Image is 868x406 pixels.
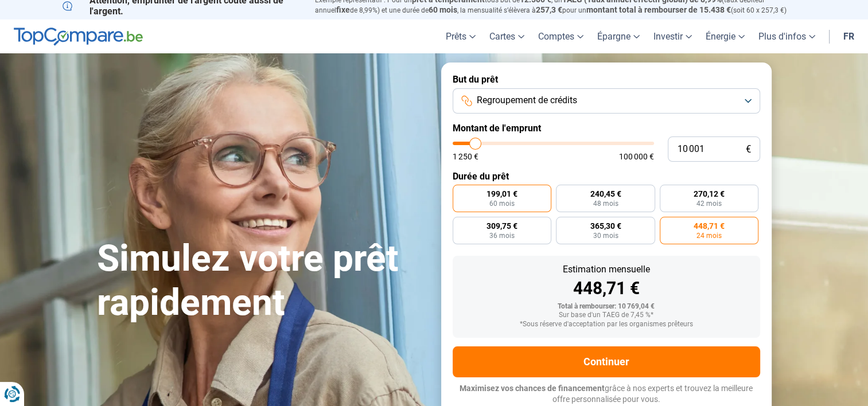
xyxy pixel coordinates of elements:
[489,232,515,239] span: 36 mois
[97,237,427,325] h1: Simulez votre prêt rapidement
[696,232,722,239] span: 24 mois
[14,28,143,46] img: TopCompare
[752,19,822,53] a: Plus d'infos
[453,346,760,377] button: Continuer
[462,321,751,329] div: *Sous réserve d'acceptation par les organismes prêteurs
[586,5,731,14] span: montant total à rembourser de 15.438 €
[453,123,760,134] label: Montant de l'emprunt
[694,190,725,198] span: 270,12 €
[453,171,760,182] label: Durée du prêt
[462,311,751,319] div: Sur base d'un TAEG de 7,45 %*
[696,200,722,207] span: 42 mois
[439,19,482,53] a: Prêts
[462,265,751,274] div: Estimation mensuelle
[453,383,760,405] p: grâce à nos experts et trouvez la meilleure offre personnalisée pour vous.
[453,74,760,85] label: But du prêt
[590,222,621,230] span: 365,30 €
[536,5,562,14] span: 257,3 €
[462,303,751,311] div: Total à rembourser: 10 769,04 €
[699,19,752,53] a: Énergie
[462,280,751,297] div: 448,71 €
[460,384,605,393] span: Maximisez vos chances de financement
[590,190,621,198] span: 240,45 €
[619,153,654,161] span: 100 000 €
[647,19,699,53] a: Investir
[836,19,861,53] a: fr
[593,200,618,207] span: 48 mois
[486,190,517,198] span: 199,01 €
[429,5,457,14] span: 60 mois
[482,19,531,53] a: Cartes
[486,222,517,230] span: 309,75 €
[453,153,478,161] span: 1 250 €
[453,88,760,114] button: Regroupement de crédits
[477,94,577,107] span: Regroupement de crédits
[489,200,515,207] span: 60 mois
[531,19,590,53] a: Comptes
[694,222,725,230] span: 448,71 €
[590,19,647,53] a: Épargne
[746,145,751,154] span: €
[593,232,618,239] span: 30 mois
[336,5,350,14] span: fixe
